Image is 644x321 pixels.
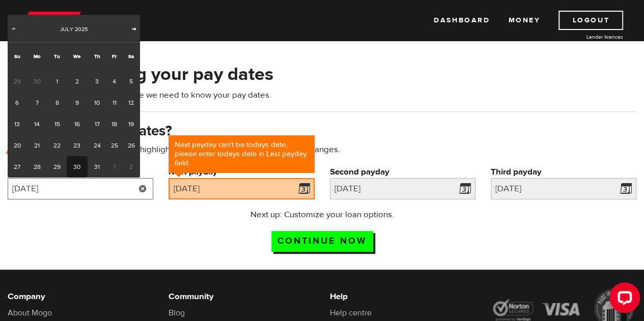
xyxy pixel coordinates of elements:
a: 25 [106,135,122,156]
h6: Help [330,290,475,303]
a: 8 [47,92,66,113]
span: Tuesday [54,53,60,60]
a: 23 [67,135,88,156]
p: To calculate your payment schedule we need to know your pay dates. [8,89,636,101]
a: 28 [26,156,47,178]
span: Thursday [94,53,100,60]
a: Money [508,11,540,30]
a: Lender licences [547,33,623,41]
label: Second payday [330,166,475,178]
a: 17 [88,113,106,135]
a: 19 [122,113,140,135]
a: 7 [26,92,47,113]
a: 4 [106,71,122,92]
a: 12 [122,92,140,113]
span: Next [130,24,138,33]
a: 27 [8,156,26,178]
span: Saturday [128,53,134,60]
a: 24 [88,135,106,156]
a: Logout [558,11,623,30]
a: 18 [106,113,122,135]
h6: Community [169,290,314,303]
a: 31 [88,156,106,178]
a: 21 [26,135,47,156]
h2: Start by entering your pay dates [8,64,636,85]
span: Monday [34,53,41,60]
p: Oops! Please review the areas highlighted below and make any necessary changes. [8,143,636,156]
span: 1 [106,156,122,178]
a: 3 [88,71,106,92]
a: 2 [67,71,88,92]
a: 14 [26,113,47,135]
span: 2 [122,156,140,178]
label: Third payday [491,166,636,178]
a: 10 [88,92,106,113]
a: 29 [47,156,66,178]
a: 15 [47,113,66,135]
a: 5 [122,71,140,92]
a: 11 [106,92,122,113]
span: Wednesday [73,53,80,60]
a: 26 [122,135,140,156]
span: Sunday [14,53,20,60]
span: 29 [8,71,26,92]
h3: When are your pay dates? [8,123,636,139]
span: 2025 [75,25,88,33]
a: 20 [8,135,26,156]
a: Help centre [330,308,372,318]
a: 22 [47,135,66,156]
a: Dashboard [434,11,490,30]
a: About Mogo [8,308,52,318]
a: Next [129,24,139,35]
a: Blog [169,308,185,318]
a: 16 [67,113,88,135]
a: 1 [47,71,66,92]
a: 6 [8,92,26,113]
img: mogo_logo-11ee424be714fa7cbb0f0f49df9e16ec.png [21,11,81,30]
a: 13 [8,113,26,135]
p: Next up: Customize your loan options. [222,209,422,221]
a: 9 [67,92,88,113]
div: Next payday can't be todays date, please enter todays date in Last payday field. [169,135,314,173]
span: Friday [112,53,117,60]
a: 30 [67,156,88,178]
span: July [60,25,73,33]
span: 30 [26,71,47,92]
h6: Company [8,290,153,303]
input: Continue now [271,231,373,252]
iframe: LiveChat chat widget [601,278,644,321]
